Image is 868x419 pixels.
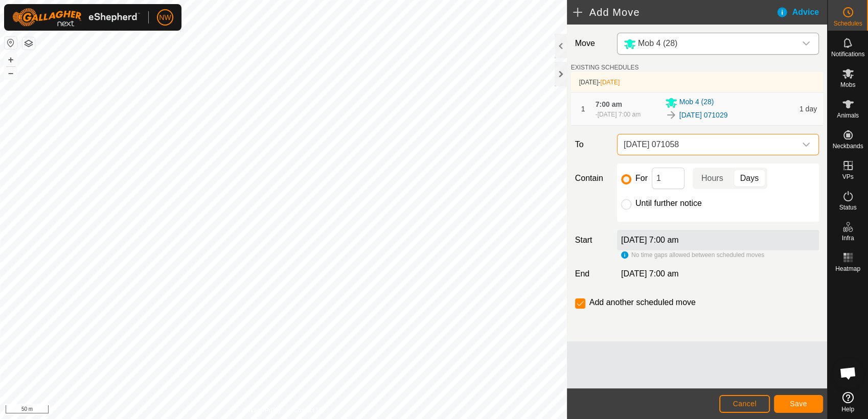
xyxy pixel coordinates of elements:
[589,298,696,307] label: Add another scheduled move
[733,400,757,408] span: Cancel
[620,134,796,155] span: 2025-06-29 071058
[828,388,868,416] a: Help
[635,174,648,182] label: For
[831,51,864,57] span: Notifications
[833,358,863,388] div: Open chat
[774,395,823,413] button: Save
[571,172,613,184] label: Contain
[621,236,679,244] label: [DATE] 7:00 am
[5,37,17,49] button: Reset Map
[571,63,639,72] label: EXISTING SCHEDULES
[701,172,723,184] span: Hours
[571,33,613,55] label: Move
[159,12,171,23] span: NW
[5,54,17,66] button: +
[620,33,796,54] span: Mob 4
[832,143,863,149] span: Neckbands
[293,406,324,415] a: Contact Us
[833,20,862,27] span: Schedules
[621,269,679,278] span: [DATE] 7:00 am
[839,204,856,211] span: Status
[243,406,281,415] a: Privacy Policy
[571,234,613,246] label: Start
[22,37,35,50] button: Map Layers
[600,79,620,86] span: [DATE]
[5,67,17,79] button: –
[776,6,827,18] div: Advice
[842,174,853,180] span: VPs
[631,251,764,259] span: No time gaps allowed between scheduled moves
[598,111,641,118] span: [DATE] 7:00 am
[740,172,759,184] span: Days
[598,79,620,86] span: -
[679,97,714,109] span: Mob 4 (28)
[638,39,677,48] span: Mob 4 (28)
[571,134,613,155] label: To
[579,79,599,86] span: [DATE]
[835,266,860,272] span: Heatmap
[573,6,776,18] h2: Add Move
[571,268,613,280] label: End
[790,400,807,408] span: Save
[12,8,140,27] img: Gallagher Logo
[596,100,622,108] span: 7:00 am
[800,105,817,113] span: 1 day
[635,199,702,207] label: Until further notice
[841,406,854,412] span: Help
[837,112,859,119] span: Animals
[841,235,854,241] span: Infra
[796,134,816,155] div: dropdown trigger
[719,395,770,413] button: Cancel
[840,82,855,88] span: Mobs
[796,33,816,54] div: dropdown trigger
[596,110,641,119] div: -
[665,109,677,121] img: To
[679,110,728,121] a: [DATE] 071029
[581,105,585,113] span: 1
